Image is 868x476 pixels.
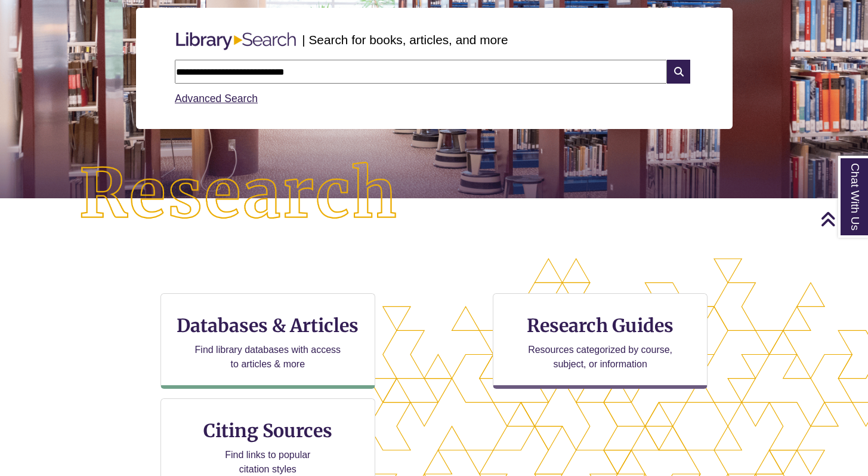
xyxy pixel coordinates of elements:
[171,314,365,337] h3: Databases & Articles
[302,30,508,49] p: | Search for books, articles, and more
[820,211,865,227] a: Back to Top
[523,343,678,371] p: Resources categorized by course, subject, or information
[493,293,708,389] a: Research Guides Resources categorized by course, subject, or information
[195,419,341,442] h3: Citing Sources
[44,127,434,263] img: Research
[190,343,345,371] p: Find library databases with access to articles & more
[667,60,690,84] i: Search
[503,314,697,337] h3: Research Guides
[160,293,375,389] a: Databases & Articles Find library databases with access to articles & more
[170,27,302,55] img: Libary Search
[175,93,258,105] a: Advanced Search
